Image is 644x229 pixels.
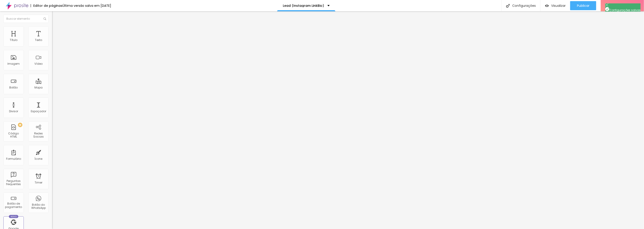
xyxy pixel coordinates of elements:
img: Icone [43,17,46,20]
div: Ícone [35,157,43,160]
div: Mapa [34,86,43,89]
iframe: Editor [52,11,644,229]
button: Visualizar [541,1,570,10]
img: Icone [506,4,510,8]
span: Publicar [577,4,589,7]
div: Última versão salva em [DATE] [62,4,111,7]
div: Botão de pagamento [5,202,22,209]
div: Imagem [7,62,20,65]
div: Perguntas frequentes [5,179,22,186]
img: view-1.svg [545,4,549,8]
div: Título [10,38,17,42]
img: Icone [605,7,609,11]
div: Timer [35,181,42,184]
div: Botão [10,86,18,89]
div: Editor de páginas [31,4,62,7]
div: Vídeo [34,62,43,65]
div: Texto [35,38,42,42]
div: Redes Sociais [29,132,47,138]
div: Novo [9,215,19,218]
div: Formulário [6,157,21,160]
span: Configurações salvas [605,8,641,12]
p: Lead (Instagram LinkBio) [283,4,324,7]
input: Buscar elemento [3,15,49,23]
div: Botão do WhatsApp [29,203,47,210]
div: Divisor [9,110,18,113]
span: Visualizar [551,4,566,7]
button: Publicar [570,1,596,10]
img: Icone [605,3,608,7]
div: Código HTML [5,132,22,138]
div: Espaçador [31,110,46,113]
